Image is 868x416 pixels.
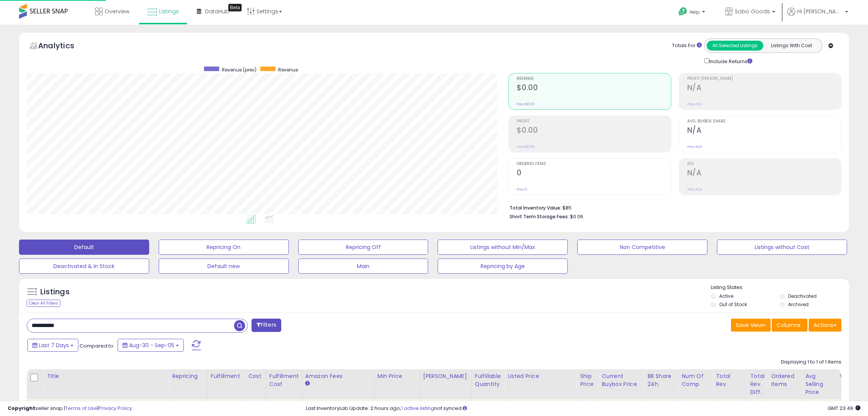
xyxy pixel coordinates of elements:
span: Sobo Goods [735,8,770,15]
button: Repricing Off [298,240,428,255]
div: Current Buybox Price [602,372,641,388]
small: Prev: N/A [687,102,702,106]
button: All Selected Listings [707,41,763,51]
div: Velocity [839,372,867,380]
div: Totals For [672,42,702,49]
span: Compared to: [80,342,115,349]
small: Prev: 0 [517,187,527,192]
button: Aug-30 - Sep-05 [118,339,184,352]
span: Ordered Items [517,162,671,166]
a: Hi [PERSON_NAME] [787,8,848,25]
span: Overview [105,8,129,15]
div: Fulfillment [211,372,242,380]
h2: N/A [687,126,841,136]
span: Revenue (prev) [222,67,256,73]
button: Main [298,259,428,274]
div: Ship Price [580,372,595,388]
span: Profit [PERSON_NAME] [687,77,841,81]
button: Listings without Cost [717,240,847,255]
b: Short Term Storage Fees: [510,213,569,220]
span: Hi [PERSON_NAME] [797,8,843,15]
button: Filters [252,319,281,332]
span: Columns [777,321,801,329]
a: Terms of Use [65,405,97,412]
button: Actions [809,319,841,332]
div: Min Price [377,372,417,380]
i: Get Help [678,7,688,16]
small: Prev: $0.00 [517,144,535,149]
span: Aug-30 - Sep-05 [129,341,174,349]
div: Total Rev. [716,372,744,388]
span: Last 7 Days [39,341,69,349]
span: $0.06 [570,213,583,220]
div: Displaying 1 to 1 of 1 items [781,359,841,366]
h2: 0 [517,168,671,179]
div: Cost [248,372,263,380]
button: Last 7 Days [27,339,78,352]
span: Listings [159,8,179,15]
li: $85 [510,203,836,212]
h2: $0.00 [517,126,671,136]
div: Listed Price [508,372,573,380]
p: Listing States: [711,284,849,291]
small: Prev: $0.00 [517,102,535,106]
div: Include Returns [699,57,761,65]
span: Revenue [517,77,671,81]
a: Help [672,1,713,25]
small: Amazon Fees. [305,380,310,387]
b: Total Inventory Value: [510,205,561,211]
span: Avg. Buybox Share [687,119,841,124]
button: Deactivated & In Stock [19,259,149,274]
div: Repricing [172,372,204,380]
div: Title [47,372,166,380]
button: Repricing by Age [438,259,568,274]
label: Archived [788,301,809,308]
div: Num of Comp. [682,372,709,388]
div: Avg Selling Price [805,372,833,396]
div: Ordered Items [771,372,799,388]
button: Save View [731,319,771,332]
div: [PERSON_NAME] [423,372,468,380]
div: Last InventoryLab Update: 2 hours ago, not synced. [306,405,860,412]
strong: Copyright [8,405,35,412]
button: Repricing On [159,240,289,255]
button: Columns [772,319,807,332]
div: Clear All Filters [27,300,61,307]
label: Deactivated [788,293,817,299]
label: Active [719,293,733,299]
span: ROI [687,162,841,166]
div: Total Rev. Diff. [750,372,764,396]
h2: N/A [687,83,841,94]
span: Help [690,9,700,15]
small: Prev: N/A [687,144,702,149]
button: Listings With Cost [763,41,820,51]
div: seller snap | | [8,405,132,412]
button: Default new [159,259,289,274]
h2: $0.00 [517,83,671,94]
div: Fulfillable Quantity [475,372,501,388]
span: DataHub [205,8,229,15]
h2: N/A [687,168,841,179]
div: Fulfillment Cost [269,372,299,388]
label: Out of Stock [719,301,747,308]
span: 2025-09-15 23:49 GMT [828,405,860,412]
span: Profit [517,119,671,124]
a: Privacy Policy [99,405,132,412]
div: BB Share 24h. [647,372,675,388]
span: Revenue [278,67,298,73]
button: Listings without Min/Max [438,240,568,255]
h5: Analytics [38,40,89,53]
button: Default [19,240,149,255]
button: Non Competitive [577,240,707,255]
h5: Listings [40,287,70,297]
a: 1 active listing [401,405,434,412]
small: Prev: N/A [687,187,702,192]
div: Tooltip anchor [228,4,242,11]
div: Amazon Fees [305,372,371,380]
